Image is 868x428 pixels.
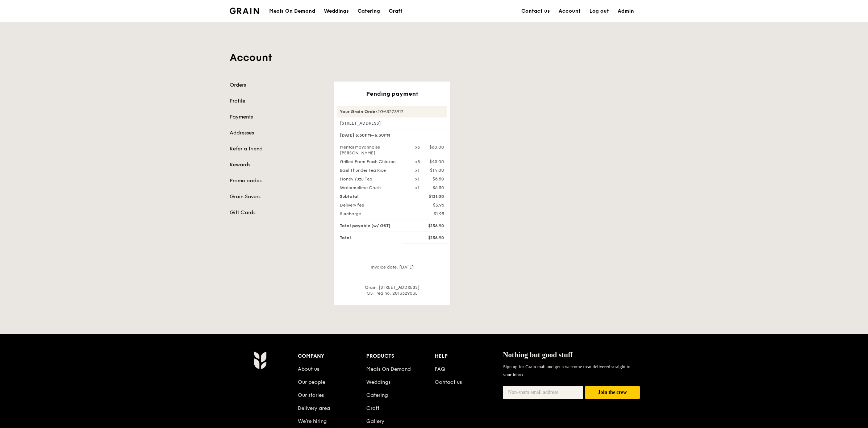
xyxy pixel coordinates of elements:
[554,0,585,22] a: Account
[613,0,638,22] a: Admin
[415,159,420,165] div: x3
[230,129,325,137] a: Addresses
[429,159,444,165] div: $45.00
[585,0,613,22] a: Log out
[340,223,391,228] span: Total payable (w/ GST)
[429,144,444,150] div: $60.00
[415,144,420,150] div: x3
[435,351,503,361] div: Help
[230,177,325,184] a: Promo codes
[230,82,325,89] a: Orders
[433,185,444,191] div: $6.50
[254,351,266,369] img: Grain
[298,379,325,385] a: Our people
[366,379,391,385] a: Weddings
[230,8,259,14] img: Grain
[335,211,411,217] div: Surcharge
[358,0,380,22] div: Catering
[320,0,353,22] a: Weddings
[335,202,411,208] div: Delivery fee
[230,193,325,200] a: Grain Savers
[585,386,640,399] button: Join the crew
[366,418,384,424] a: Gallery
[411,202,448,208] div: $3.95
[411,235,448,241] div: $136.90
[411,194,448,199] div: $131.00
[366,366,411,372] a: Meals On Demand
[298,351,366,361] div: Company
[435,379,462,385] a: Contact us
[353,0,384,22] a: Catering
[415,167,419,173] div: x1
[324,0,349,22] div: Weddings
[517,0,554,22] a: Contact us
[384,0,407,22] a: Craft
[337,264,447,276] div: Invoice date: [DATE]
[337,90,447,97] div: Pending payment
[230,51,638,64] h1: Account
[340,109,377,114] strong: Your Grain Order
[503,364,630,377] span: Sign up for Grain mail and get a welcome treat delivered straight to your inbox.
[366,405,379,411] a: Craft
[335,159,411,165] div: Grilled Farm Fresh Chicken
[335,194,411,199] div: Subtotal
[337,106,447,117] div: #GA3273917
[366,392,388,398] a: Catering
[366,351,435,361] div: Products
[269,0,315,22] div: Meals On Demand
[503,351,573,359] span: Nothing but good stuff
[335,167,411,173] div: Basil Thunder Tea Rice
[433,176,444,182] div: $5.50
[430,167,444,173] div: $14.00
[335,235,411,241] div: Total
[230,209,325,216] a: Gift Cards
[415,185,419,191] div: x1
[337,129,447,141] div: [DATE] 5:30PM–6:30PM
[435,366,445,372] a: FAQ
[298,418,327,424] a: We’re hiring
[230,161,325,169] a: Rewards
[503,386,583,399] input: Non-spam email address
[415,176,419,182] div: x1
[411,211,448,217] div: $1.95
[298,392,324,398] a: Our stories
[298,405,330,411] a: Delivery area
[337,284,447,296] div: Grain, [STREET_ADDRESS] GST reg no: 201332903E
[411,223,448,229] div: $136.90
[298,366,319,372] a: About us
[230,97,325,105] a: Profile
[335,144,411,156] div: Mentai Mayonnaise [PERSON_NAME]
[337,120,447,126] div: [STREET_ADDRESS]
[335,176,411,182] div: Honey Yuzu Tea
[389,0,402,22] div: Craft
[335,185,411,191] div: Watermelime Crush
[230,113,325,121] a: Payments
[230,145,325,153] a: Refer a friend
